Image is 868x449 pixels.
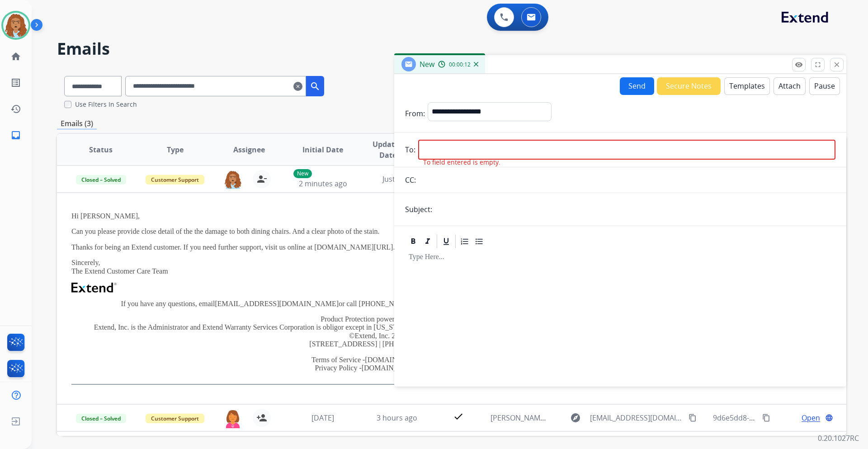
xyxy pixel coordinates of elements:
[233,144,265,155] span: Assignee
[362,364,440,372] a: [DOMAIN_NAME][URL]
[311,413,334,423] span: [DATE]
[89,144,113,155] span: Status
[795,61,803,69] mat-icon: remove_red_eye
[76,175,126,184] span: Closed – Solved
[689,414,697,422] mat-icon: content_copy
[299,179,347,189] span: 2 minutes ago
[293,169,312,178] p: New
[774,77,806,95] button: Attach
[570,412,581,423] mat-icon: explore
[421,235,434,248] div: Italic
[256,412,267,423] mat-icon: person_add
[472,235,486,248] div: Bullet List
[71,212,684,220] p: Hi [PERSON_NAME],
[10,104,21,114] mat-icon: history
[256,174,267,184] mat-icon: person_remove
[818,433,859,444] p: 0.20.1027RC
[802,412,820,423] span: Open
[713,413,849,423] span: 9d6e5dd8-06ab-4feb-9fd1-18cb849f5332
[71,356,684,373] p: Terms of Service - Privacy Policy -
[302,144,343,155] span: Initial Date
[420,59,434,69] span: New
[57,118,97,129] p: Emails (3)
[809,77,840,95] button: Pause
[57,40,846,58] h2: Emails
[814,61,822,69] mat-icon: fullscreen
[224,409,242,428] img: agent-avatar
[590,412,683,423] span: [EMAIL_ADDRESS][DOMAIN_NAME]
[224,170,242,189] img: agent-avatar
[10,51,21,62] mat-icon: home
[10,77,21,88] mat-icon: list_alt
[620,77,654,95] button: Send
[724,77,770,95] button: Templates
[405,144,415,155] p: To:
[71,315,684,349] p: Product Protection powered by Extend. Extend, Inc. is the Administrator and Extend Warranty Servi...
[71,259,684,275] p: Sincerely, The Extend Customer Care Team
[825,414,833,422] mat-icon: language
[406,235,420,248] div: Bold
[405,108,425,119] p: From:
[71,227,684,236] p: Can you please provide close detail of the the damage to both dining chairs. And a clear photo of...
[146,414,204,423] span: Customer Support
[449,61,471,68] span: 00:00:12
[167,144,184,155] span: Type
[10,130,21,141] mat-icon: inbox
[439,235,453,248] div: Underline
[76,414,126,423] span: Closed – Solved
[423,158,500,167] span: To field entered is empty.
[377,413,417,423] span: 3 hours ago
[491,413,670,423] span: [PERSON_NAME]- receipt for chairs / protection pkan
[365,356,443,364] a: [DOMAIN_NAME][URL]
[405,175,416,185] p: CC:
[458,235,472,248] div: Ordered List
[146,175,204,184] span: Customer Support
[657,77,721,95] button: Secure Notes
[215,300,339,307] a: [EMAIL_ADDRESS][DOMAIN_NAME]
[293,81,302,92] mat-icon: clear
[453,411,464,422] mat-icon: check
[368,139,409,161] span: Updated Date
[71,243,684,251] p: Thanks for being an Extend customer. If you need further support, visit us online at [DOMAIN_NAME...
[3,13,28,38] img: avatar
[71,300,684,308] p: If you have any questions, email or call [PHONE_NUMBER] [DATE]-[DATE], 9am-8pm EST and [DATE] & [...
[833,61,841,69] mat-icon: close
[762,414,770,422] mat-icon: content_copy
[75,100,137,109] label: Use Filters In Search
[71,283,117,293] img: Extend Logo
[382,174,411,184] span: Just now
[310,81,321,92] mat-icon: search
[405,204,432,215] p: Subject:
